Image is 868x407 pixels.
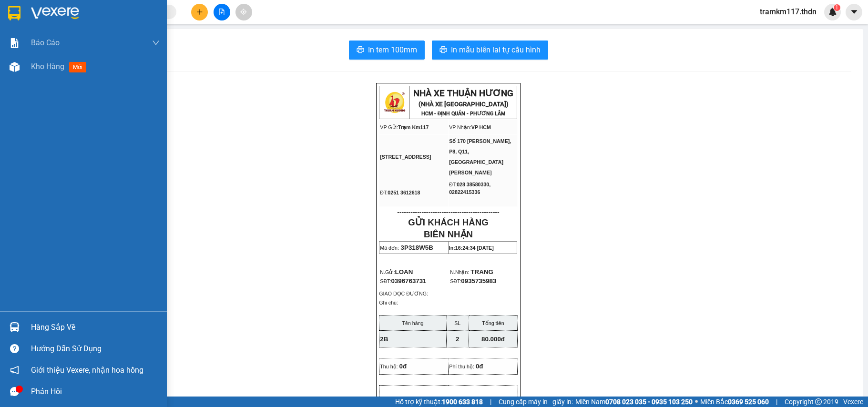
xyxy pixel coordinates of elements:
span: VP Gửi: [380,124,398,130]
strong: (NHÀ XE [GEOGRAPHIC_DATA]) [419,101,509,108]
button: plus [191,4,208,20]
span: 028 38580330, 02822415336 [449,182,490,195]
span: GIAO DỌC ĐƯỜNG: [379,291,428,296]
span: message [10,387,19,396]
span: Mã đơn: [380,245,399,251]
span: notification [10,366,19,375]
span: 2 [456,336,459,343]
span: 80.000đ [481,336,505,343]
div: Hàng sắp về [31,320,160,335]
button: printerIn mẫu biên lai tự cấu hình [432,41,548,60]
span: VP Nhận: [449,124,471,130]
span: Miền Nam [575,397,693,407]
span: Tổng tiền [482,320,504,326]
strong: 0369 525 060 [728,398,769,406]
span: question-circle [10,344,19,353]
span: Cung cấp máy in - giấy in: [499,397,573,407]
span: ⚪️ [695,400,698,404]
span: Tên hàng [402,320,423,326]
span: 0935735983 [461,277,496,285]
span: down [152,39,160,47]
span: Hỗ trợ kỹ thuật: [395,397,483,407]
strong: HCM - ĐỊNH QUÁN - PHƯƠNG LÂM [421,111,506,117]
span: printer [357,46,364,55]
span: | [776,397,777,407]
div: Phản hồi [31,385,160,399]
span: VP HCM [471,124,491,130]
span: LOAN [395,268,413,275]
span: 0đ [476,363,483,370]
span: 0251 3612618 [388,190,420,195]
div: Hướng dẫn sử dụng [31,342,160,356]
img: warehouse-icon [10,62,20,72]
span: 0đ [399,363,407,370]
span: Số 170 [PERSON_NAME], P8, Q11, [GEOGRAPHIC_DATA][PERSON_NAME] [449,138,511,175]
button: aim [235,4,252,20]
span: Phí thu hộ: [449,364,474,369]
strong: GỬI KHÁCH HÀNG [408,217,488,227]
span: N.Nhận: [450,269,469,275]
span: Trạm Km117 [398,124,429,130]
span: N.Gửi: [380,269,413,275]
img: logo [383,91,407,114]
strong: 0708 023 035 - 0935 103 250 [605,398,693,406]
span: In: [449,245,494,251]
span: 3P318W5B [401,244,433,251]
span: 16:24:34 [DATE] [455,245,494,251]
strong: BIÊN NHẬN [424,229,473,239]
strong: 1900 633 818 [442,398,483,406]
span: file-add [218,9,225,15]
sup: 1 [834,4,840,11]
span: | [490,397,491,407]
span: copyright [815,398,822,405]
span: tramkm117.thdn [752,6,824,18]
span: In tem 100mm [368,44,417,56]
span: Giới thiệu Vexere, nhận hoa hồng [31,364,143,376]
button: printerIn tem 100mm [349,41,425,60]
img: solution-icon [10,38,20,48]
span: SĐT: [380,278,426,284]
span: ---------------------------------------------- [397,208,499,216]
img: icon-new-feature [828,8,837,16]
span: 0396763731 [391,277,426,285]
img: warehouse-icon [10,322,20,332]
span: Báo cáo [31,37,60,49]
span: TRANG [470,268,493,275]
img: logo-vxr [8,6,20,20]
span: aim [240,9,247,15]
button: caret-down [846,4,862,20]
span: Miền Bắc [700,397,769,407]
span: Kho hàng [31,62,64,71]
span: SL [454,320,460,326]
span: In mẫu biên lai tự cấu hình [451,44,541,56]
span: 2B [380,336,388,343]
span: caret-down [850,8,858,16]
span: [STREET_ADDRESS] [380,154,431,160]
span: printer [439,46,447,55]
span: ĐT: [449,182,457,187]
strong: NHÀ XE THUẬN HƯƠNG [413,88,513,99]
span: 1 [835,4,838,11]
span: plus [196,9,203,15]
span: mới [69,62,86,72]
span: Thu hộ: [380,364,398,369]
button: file-add [214,4,230,20]
span: ĐT: [380,190,388,195]
span: Ghi chú: [379,300,398,305]
span: SĐT: [450,278,461,284]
